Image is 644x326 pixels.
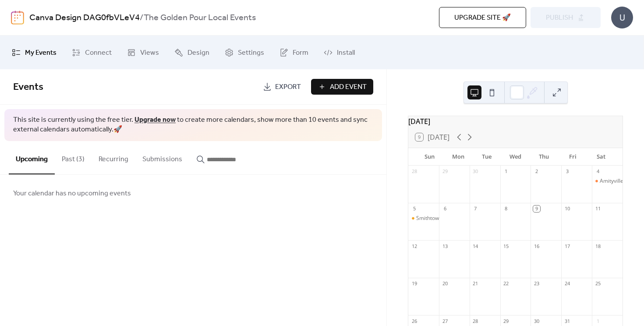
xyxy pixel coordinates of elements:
div: 4 [594,168,601,175]
a: Export [256,79,308,95]
div: 23 [533,280,540,287]
div: 8 [503,206,510,212]
a: Connect [65,39,118,66]
a: Settings [218,39,271,66]
div: Sat [587,148,616,166]
div: 1 [503,168,510,175]
span: Settings [238,46,264,60]
a: Views [120,39,166,66]
a: Upgrade now [134,113,176,127]
div: 6 [442,206,448,212]
div: 28 [411,168,418,175]
span: Install [337,46,355,60]
div: 3 [564,168,570,175]
a: Install [317,39,361,66]
div: 2 [533,168,540,175]
div: 25 [594,280,601,287]
div: 21 [472,280,479,287]
span: Add Event [330,82,367,92]
img: logo [11,11,24,25]
div: 30 [533,318,540,324]
div: 18 [594,243,601,249]
div: 20 [442,280,448,287]
div: 28 [472,318,479,324]
span: Upgrade site 🚀 [454,13,511,23]
div: 1 [594,318,601,324]
div: 24 [564,280,570,287]
div: Mon [444,148,472,166]
button: Past (3) [55,141,92,174]
button: Upgrade site 🚀 [439,7,526,28]
b: The Golden Pour Local Events [144,10,256,26]
div: 16 [533,243,540,249]
button: Add Event [311,79,373,95]
span: Events [13,78,43,97]
button: Upcoming [9,141,55,174]
div: 22 [503,280,510,287]
div: Amityville's Haunted Harvest [592,177,623,185]
div: 7 [472,206,479,212]
span: This site is currently using the free tier. to create more calendars, show more than 10 events an... [13,115,373,135]
span: Export [275,82,301,92]
span: Your calendar has no upcoming events [13,188,131,199]
div: 19 [411,280,418,287]
div: Fri [558,148,587,166]
div: 12 [411,243,418,249]
div: Smithtown Fall Craft Fair [416,215,476,222]
div: 9 [533,206,540,212]
span: Connect [85,46,112,60]
div: 31 [564,318,570,324]
div: Smithtown Fall Craft Fair [408,215,439,222]
a: Form [273,39,315,66]
div: Thu [530,148,558,166]
div: Wed [501,148,530,166]
a: Design [168,39,216,66]
button: Submissions [135,141,189,174]
a: My Events [5,39,63,66]
div: 15 [503,243,510,249]
div: 29 [442,168,448,175]
div: 14 [472,243,479,249]
div: 13 [442,243,448,249]
span: Views [140,46,159,60]
span: My Events [25,46,57,60]
a: Canva Design DAG0fbVLeV4 [29,10,140,26]
b: / [140,10,144,26]
div: [DATE] [408,116,623,127]
div: 17 [564,243,570,249]
div: Sun [415,148,444,166]
button: Recurring [92,141,135,174]
div: 11 [594,206,601,212]
span: Design [188,46,209,60]
span: Form [293,46,308,60]
div: 5 [411,206,418,212]
div: 30 [472,168,479,175]
div: Tue [473,148,501,166]
div: 27 [442,318,448,324]
div: 10 [564,206,570,212]
div: 26 [411,318,418,324]
div: 29 [503,318,510,324]
div: U [611,7,633,28]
